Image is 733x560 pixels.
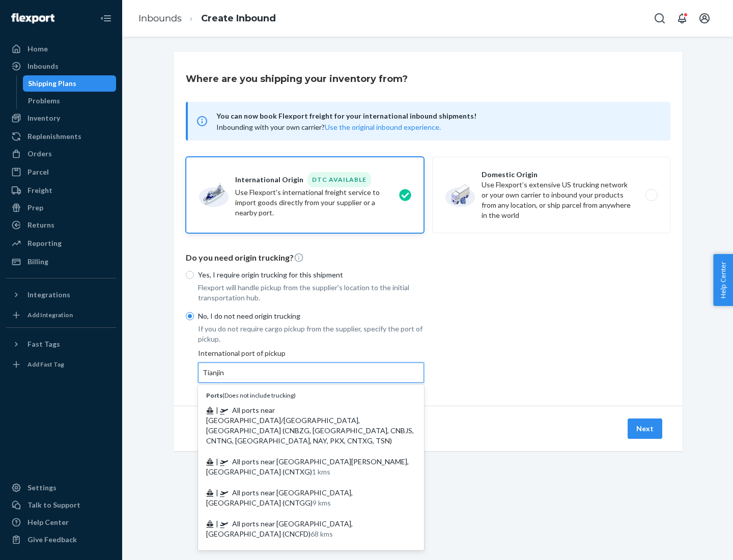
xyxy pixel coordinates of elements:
[27,220,54,230] div: Returns
[628,418,662,439] button: Next
[27,500,80,510] div: Talk to Support
[198,324,424,344] p: If you do not require cargo pickup from the supplier, specify the port of pickup.
[186,271,194,279] input: Yes, I require origin trucking for this shipment
[6,514,116,530] a: Help Center
[206,488,353,507] span: All ports near [GEOGRAPHIC_DATA], [GEOGRAPHIC_DATA] (CNTGG)
[28,78,76,89] div: Shipping Plans
[11,13,54,23] img: Flexport logo
[198,311,424,321] p: No, I do not need origin trucking
[216,519,218,528] span: |
[186,312,194,320] input: No, I do not need origin trucking
[27,203,43,213] div: Prep
[27,339,60,349] div: Fast Tags
[6,480,116,496] a: Settings
[27,44,48,54] div: Home
[6,128,116,145] a: Replenishments
[6,41,116,57] a: Home
[713,254,733,306] button: Help Center
[27,360,64,369] div: Add Fast Tag
[6,58,116,74] a: Inbounds
[6,307,116,323] a: Add Integration
[325,122,441,132] button: Use the original inbound experience.
[216,457,218,466] span: |
[694,8,715,29] button: Open account menu
[312,467,330,476] span: 1 kms
[198,283,424,303] p: Flexport will handle pickup from the supplier's location to the initial transportation hub.
[198,270,424,280] p: Yes, I require origin trucking for this shipment
[198,348,424,383] div: International port of pickup
[27,131,81,142] div: Replenishments
[130,4,284,34] ol: breadcrumbs
[216,110,658,122] span: You can now book Flexport freight for your international inbound shipments!
[6,217,116,233] a: Returns
[206,457,409,476] span: All ports near [GEOGRAPHIC_DATA][PERSON_NAME], [GEOGRAPHIC_DATA] (CNTXG)
[201,13,276,24] a: Create Inbound
[27,167,49,177] div: Parcel
[206,391,222,399] b: Ports
[27,483,57,493] div: Settings
[27,311,73,319] div: Add Integration
[23,75,117,92] a: Shipping Plans
[27,290,70,300] div: Integrations
[138,13,182,24] a: Inbounds
[23,93,117,109] a: Problems
[186,252,670,264] p: Do you need origin trucking?
[27,61,59,71] div: Inbounds
[6,146,116,162] a: Orders
[6,200,116,216] a: Prep
[216,488,218,497] span: |
[313,498,331,507] span: 9 kms
[186,72,408,86] h3: Where are you shipping your inventory from?
[27,185,52,195] div: Freight
[27,113,60,123] div: Inventory
[6,497,116,513] a: Talk to Support
[311,529,333,538] span: 68 kms
[27,535,77,545] div: Give Feedback
[6,164,116,180] a: Parcel
[216,406,218,414] span: |
[206,406,414,445] span: All ports near [GEOGRAPHIC_DATA]/[GEOGRAPHIC_DATA], [GEOGRAPHIC_DATA] (CNBZG, [GEOGRAPHIC_DATA], ...
[6,356,116,373] a: Add Fast Tag
[96,8,116,29] button: Close Navigation
[206,391,296,399] span: ( Does not include trucking )
[203,368,225,378] input: Ports(Does not include trucking) | All ports near [GEOGRAPHIC_DATA]/[GEOGRAPHIC_DATA], [GEOGRAPHI...
[27,238,62,248] div: Reporting
[27,517,69,527] div: Help Center
[672,8,692,29] button: Open notifications
[27,257,48,267] div: Billing
[27,149,52,159] div: Orders
[6,531,116,548] button: Give Feedback
[206,519,353,538] span: All ports near [GEOGRAPHIC_DATA], [GEOGRAPHIC_DATA] (CNCFD)
[650,8,670,29] button: Open Search Box
[28,96,60,106] div: Problems
[6,110,116,126] a: Inventory
[6,182,116,199] a: Freight
[6,287,116,303] button: Integrations
[6,254,116,270] a: Billing
[6,336,116,352] button: Fast Tags
[216,123,441,131] span: Inbounding with your own carrier?
[6,235,116,251] a: Reporting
